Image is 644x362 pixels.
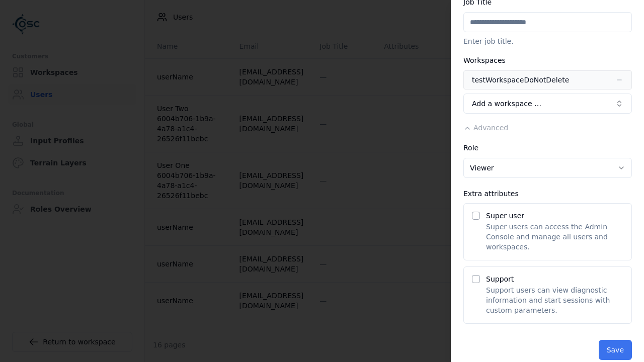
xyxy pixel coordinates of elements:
[486,212,524,220] label: Super user
[463,123,508,133] button: Advanced
[486,222,623,252] p: Super users can access the Admin Console and manage all users and workspaces.
[599,340,632,360] button: Save
[473,124,508,132] span: Advanced
[463,36,632,46] p: Enter job title.
[472,75,569,85] div: testWorkspaceDoNotDelete
[463,144,478,152] label: Role
[463,190,632,197] div: Extra attributes
[486,285,623,315] p: Support users can view diagnostic information and start sessions with custom parameters.
[463,56,506,64] label: Workspaces
[486,275,514,283] label: Support
[472,99,541,109] span: Add a workspace …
